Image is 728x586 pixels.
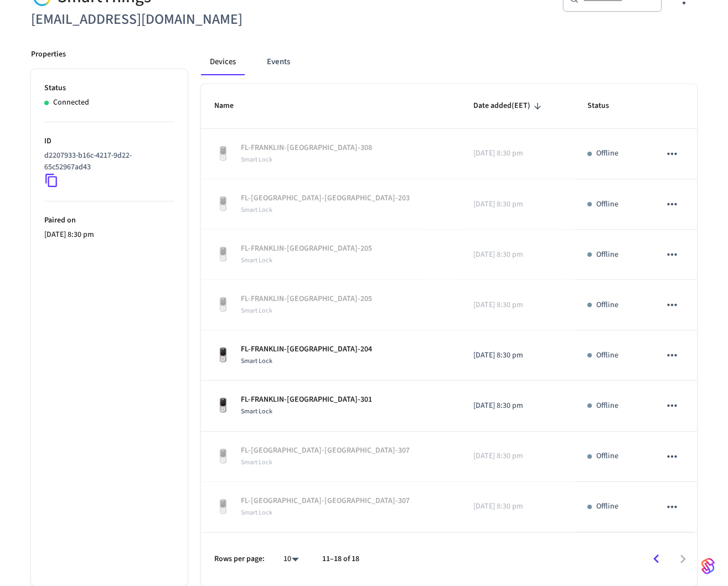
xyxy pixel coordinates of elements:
[473,350,561,361] p: [DATE] 8:30 pm
[473,299,561,311] p: [DATE] 8:30 pm
[241,495,410,507] p: FL-[GEOGRAPHIC_DATA]-[GEOGRAPHIC_DATA]-307
[241,142,372,154] p: FL-FRANKLIN-[GEOGRAPHIC_DATA]-308
[44,215,174,226] p: Paired on
[278,551,304,567] div: 10
[214,246,232,263] img: Yale Assure Touchscreen Wifi Smart Lock, Satin Nickel, Front
[473,97,545,115] span: Date added(EET)
[241,205,272,215] span: Smart Lock
[596,400,618,412] p: Offline
[596,199,618,210] p: Offline
[473,501,561,512] p: [DATE] 8:30 pm
[241,243,372,255] p: FL-FRANKLIN-[GEOGRAPHIC_DATA]-205
[596,299,618,311] p: Offline
[596,148,618,159] p: Offline
[587,97,623,115] span: Status
[241,256,272,265] span: Smart Lock
[241,344,372,355] p: FL-FRANKLIN-[GEOGRAPHIC_DATA]-204
[201,84,697,532] table: sticky table
[473,400,561,412] p: [DATE] 8:30 pm
[53,97,89,108] p: Connected
[241,458,272,467] span: Smart Lock
[214,448,232,465] img: Yale Assure Touchscreen Wifi Smart Lock, Satin Nickel, Front
[44,136,174,147] p: ID
[596,249,618,261] p: Offline
[596,350,618,361] p: Offline
[31,49,66,60] p: Properties
[214,296,232,314] img: Yale Assure Touchscreen Wifi Smart Lock, Satin Nickel, Front
[214,195,232,213] img: Yale Assure Touchscreen Wifi Smart Lock, Satin Nickel, Front
[214,397,232,414] img: Yale Assure Touchscreen Wifi Smart Lock, Satin Nickel, Front
[214,498,232,516] img: Yale Assure Touchscreen Wifi Smart Lock, Satin Nickel, Front
[44,150,170,173] p: d2207933-b16c-4217-9d22-65c52967ad43
[241,193,410,204] p: FL-[GEOGRAPHIC_DATA]-[GEOGRAPHIC_DATA]-203
[44,229,174,241] p: [DATE] 8:30 pm
[31,8,358,31] h6: [EMAIL_ADDRESS][DOMAIN_NAME]
[322,553,359,565] p: 11–18 of 18
[241,508,272,517] span: Smart Lock
[258,49,299,75] button: Events
[44,82,174,94] p: Status
[241,407,272,416] span: Smart Lock
[241,445,410,457] p: FL-[GEOGRAPHIC_DATA]-[GEOGRAPHIC_DATA]-307
[596,450,618,462] p: Offline
[241,306,272,315] span: Smart Lock
[241,293,372,305] p: FL-FRANKLIN-[GEOGRAPHIC_DATA]-205
[701,557,715,575] img: SeamLogoGradient.69752ec5.svg
[201,49,697,75] div: connected account tabs
[473,199,561,210] p: [DATE] 8:30 pm
[473,249,561,261] p: [DATE] 8:30 pm
[643,546,669,572] button: Go to previous page
[241,155,272,164] span: Smart Lock
[201,49,245,75] button: Devices
[596,501,618,512] p: Offline
[214,145,232,163] img: Yale Assure Touchscreen Wifi Smart Lock, Satin Nickel, Front
[241,394,372,406] p: FL-FRANKLIN-[GEOGRAPHIC_DATA]-301
[214,553,265,565] p: Rows per page:
[241,356,272,366] span: Smart Lock
[214,97,248,115] span: Name
[214,346,232,364] img: Yale Assure Touchscreen Wifi Smart Lock, Satin Nickel, Front
[473,148,561,159] p: [DATE] 8:30 pm
[473,450,561,462] p: [DATE] 8:30 pm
